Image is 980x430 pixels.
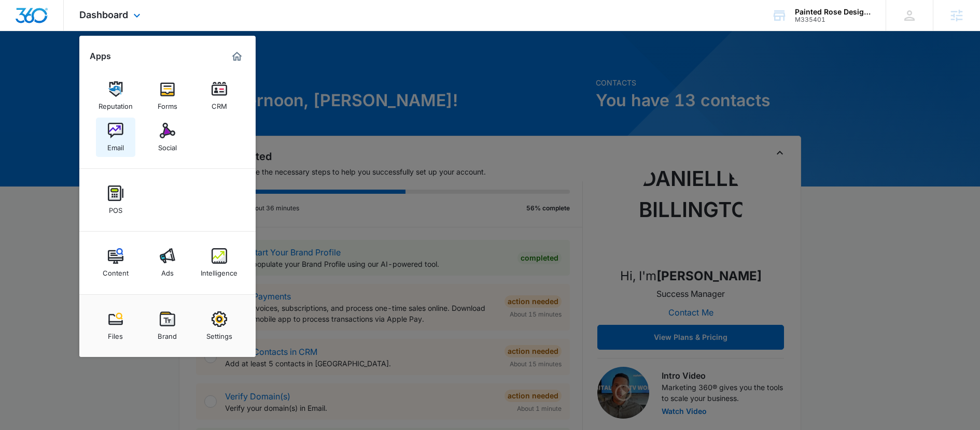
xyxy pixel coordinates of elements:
div: Content [103,264,129,277]
a: Settings [200,306,239,346]
a: Reputation [96,76,135,116]
img: logo_orange.svg [17,17,25,25]
div: v 4.0.25 [29,17,51,25]
div: Intelligence [201,264,237,277]
img: tab_domain_overview_orange.svg [28,60,36,68]
h2: Apps [90,51,111,61]
div: Keywords by Traffic [115,61,175,68]
span: Dashboard [79,9,128,20]
div: Social [158,138,177,152]
div: Forms [158,97,177,110]
div: Domain: [DOMAIN_NAME] [27,27,114,35]
div: account name [795,8,871,16]
div: Brand [158,327,177,340]
div: Domain Overview [39,61,93,68]
img: website_grey.svg [17,27,25,35]
a: Intelligence [200,243,239,282]
a: Brand [148,306,187,346]
div: Files [108,327,123,340]
a: Files [96,306,135,346]
a: Social [148,118,187,157]
a: Content [96,243,135,282]
div: Email [107,138,124,152]
div: CRM [212,97,227,110]
div: account id [795,16,871,23]
a: Forms [148,76,187,116]
div: Settings [206,327,232,340]
div: Reputation [99,97,133,110]
div: POS [109,201,122,214]
div: Ads [161,264,174,277]
img: tab_keywords_by_traffic_grey.svg [103,60,111,68]
a: Marketing 360® Dashboard [229,48,245,65]
a: Ads [148,243,187,282]
a: CRM [200,76,239,116]
a: Email [96,118,135,157]
a: POS [96,180,135,220]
